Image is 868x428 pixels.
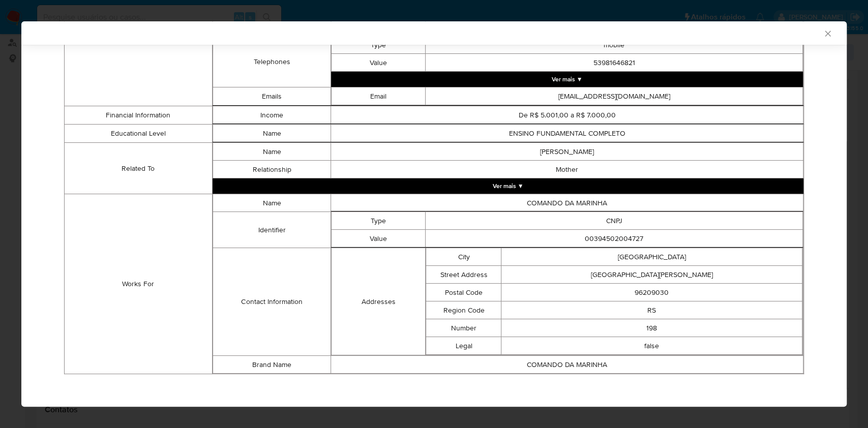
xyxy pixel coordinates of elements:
button: Expand array [213,178,803,194]
td: Name [213,125,331,142]
td: Income [213,106,331,124]
td: Value [332,54,426,72]
td: Contact Information [213,248,331,356]
td: De R$ 5.001,00 a R$ 7.000,00 [331,106,803,124]
td: [GEOGRAPHIC_DATA] [501,248,802,266]
td: 00394502004727 [426,230,803,248]
td: Name [213,194,331,212]
td: Emails [213,87,331,106]
td: Identifier [213,212,331,248]
td: Works For [65,194,213,374]
button: Expand array [331,72,803,87]
td: Legal [426,337,501,355]
td: 53981646821 [426,54,803,72]
td: Number [426,319,501,337]
td: Relationship [213,161,331,178]
td: [GEOGRAPHIC_DATA][PERSON_NAME] [501,266,802,284]
td: Postal Code [426,284,501,301]
td: CNPJ [426,212,803,230]
td: Type [332,212,426,230]
td: Related To [65,143,213,194]
td: Region Code [426,301,501,319]
td: ENSINO FUNDAMENTAL COMPLETO [331,125,803,142]
td: 96209030 [501,284,802,301]
td: Financial Information [65,106,213,125]
td: Educational Level [65,125,213,143]
td: 198 [501,319,802,337]
td: Name [213,143,331,161]
td: [PERSON_NAME] [331,143,803,161]
td: COMANDO DA MARINHA [331,356,803,374]
td: Telephones [213,36,331,87]
td: Street Address [426,266,501,284]
td: Mother [331,161,803,178]
button: Fechar a janela [823,28,832,38]
td: mobile [426,36,803,54]
td: false [501,337,802,355]
div: closure-recommendation-modal [21,21,847,407]
td: Addresses [332,248,426,355]
td: RS [501,301,802,319]
td: Email [332,87,426,105]
td: Brand Name [213,356,331,374]
td: COMANDO DA MARINHA [331,194,803,212]
td: [EMAIL_ADDRESS][DOMAIN_NAME] [426,87,803,105]
td: Type [332,36,426,54]
td: Value [332,230,426,248]
td: City [426,248,501,266]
